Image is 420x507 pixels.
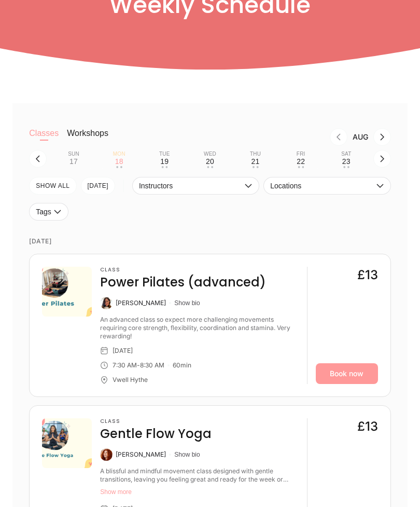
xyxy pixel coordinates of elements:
[160,158,169,166] div: 19
[173,362,191,370] div: 60 min
[100,419,212,425] h3: Class
[341,152,351,158] div: Sat
[42,267,92,317] img: de308265-3e9d-4747-ba2f-d825c0cdbde0.png
[100,488,298,497] button: Show more
[100,426,212,443] h4: Gentle Flow Yoga
[100,297,113,310] img: Kate Arnold
[113,152,125,158] div: Mon
[132,177,259,195] button: Instructors
[100,267,266,273] h3: Class
[159,152,170,158] div: Tue
[115,158,123,166] div: 18
[297,158,305,166] div: 22
[116,451,166,459] div: [PERSON_NAME]
[113,362,137,370] div: 7:30 AM
[347,133,373,142] div: Month Aug
[342,158,351,166] div: 23
[67,129,108,149] button: Workshops
[263,177,390,195] button: Locations
[251,158,260,166] div: 21
[270,182,373,190] span: Locations
[36,208,51,216] span: Tags
[174,299,200,308] button: Show bio
[206,158,214,166] div: 20
[125,129,391,146] nav: Month switch
[100,275,266,291] h4: Power Pilates (advanced)
[297,152,305,158] div: Fri
[116,299,166,308] div: [PERSON_NAME]
[298,167,304,169] div: • •
[116,167,122,169] div: • •
[139,182,242,190] span: Instructors
[137,362,140,370] div: -
[29,177,76,195] button: SHOW All
[373,129,391,146] button: Next month, Sep
[68,152,79,158] div: Sun
[161,167,167,169] div: • •
[140,362,164,370] div: 8:30 AM
[69,158,78,166] div: 17
[113,347,133,355] div: [DATE]
[29,203,68,221] button: Tags
[357,419,378,435] div: £13
[207,167,213,169] div: • •
[29,129,59,149] button: Classes
[29,229,390,254] time: [DATE]
[204,152,216,158] div: Wed
[357,267,378,284] div: £13
[316,364,378,385] a: Book now
[343,167,349,169] div: • •
[330,129,347,146] button: Previous month, Jul
[42,419,92,469] img: 61e4154f-1df3-4cf4-9c57-15847db83959.png
[174,451,200,459] button: Show bio
[100,468,298,484] div: A blissful and mindful movement class designed with gentle transitions, leaving you feeling great...
[100,316,298,341] div: An advanced class so expect more challenging movements requiring core strength, flexibility, coor...
[253,167,259,169] div: • •
[113,376,148,385] div: Vwell Hythe
[81,177,116,195] button: [DATE]
[250,152,261,158] div: Thu
[100,449,113,461] img: Caitlin McCarthy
